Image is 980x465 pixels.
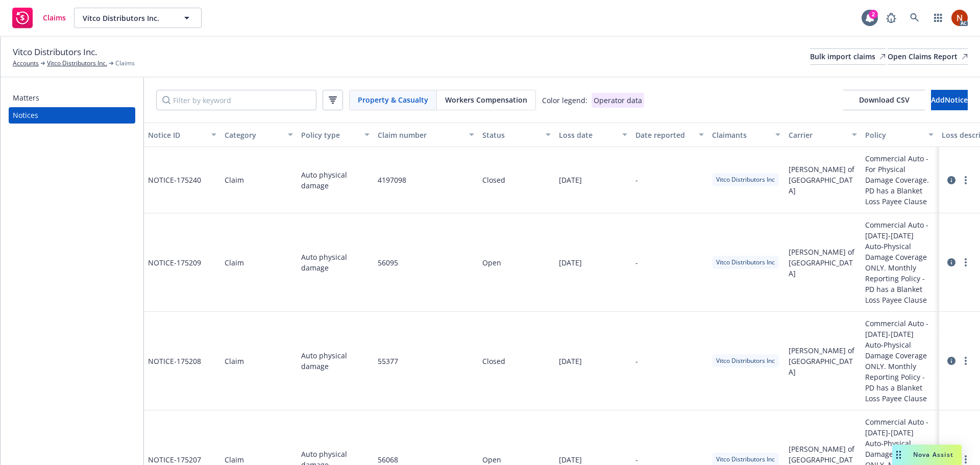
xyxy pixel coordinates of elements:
div: Loss date [559,130,616,140]
span: Add Notice [931,95,968,105]
div: [DATE] [559,257,582,268]
span: Auto physical damage [301,252,370,273]
div: Closed [482,356,505,366]
div: - [631,312,708,410]
div: Claim [225,257,244,268]
span: Vitco Distributors Inc [716,258,775,267]
a: more [960,256,972,268]
span: Auto physical damage [301,169,370,191]
button: Claimants [708,123,785,147]
a: Bulk import claims [810,48,886,65]
div: Policy type [301,130,358,140]
span: NOTICE- 175209 [148,257,201,268]
div: Closed [482,175,505,185]
span: Claims [43,14,66,22]
span: Download CSV [859,95,910,105]
div: - [631,213,708,312]
div: Bulk import claims [810,49,886,64]
div: Claimants [712,130,769,140]
div: 4197098 [378,175,406,185]
div: Notice ID [148,130,205,140]
span: Vitco Distributors Inc [716,175,775,184]
div: Policy [865,130,922,140]
div: Operator data [592,93,644,108]
span: NOTICE- 175207 [148,454,201,465]
div: Matters [13,90,39,106]
div: Category [225,130,282,140]
span: Nova Assist [913,450,953,459]
div: Color legend: [542,95,587,106]
div: 56095 [378,257,398,268]
div: [DATE] [559,175,582,185]
span: Property & Casualty [358,94,428,105]
div: Claim [225,356,244,366]
a: Notices [9,107,135,124]
button: Carrier [785,123,861,147]
div: 55377 [378,356,398,366]
span: Vitco Distributors Inc. [13,45,97,59]
div: 56068 [378,454,398,465]
a: more [960,355,972,367]
a: Accounts [13,59,39,68]
span: Vitco Distributors Inc. [83,13,171,23]
a: Open Claims Report [888,48,968,65]
button: Policy type [297,123,374,147]
button: Nova Assist [892,445,962,465]
span: Vitco Distributors Inc [716,356,775,365]
a: more [960,174,972,186]
span: Commercial Auto - For Physical Damage Coverage. PD has a Blanket Loss Payee Clause [865,153,934,207]
div: Drag to move [892,445,905,465]
span: [PERSON_NAME] of [GEOGRAPHIC_DATA] [789,164,857,196]
span: [PERSON_NAME] of [GEOGRAPHIC_DATA] [789,247,857,279]
span: Workers Compensation [445,94,527,105]
button: AddNotice [931,90,968,110]
span: NOTICE- 175208 [148,356,201,366]
div: 2 [869,10,878,19]
div: Open [482,257,501,268]
div: Claim number [378,130,463,140]
input: Filter by keyword [156,90,316,110]
span: Vitco Distributors Inc [716,455,775,464]
a: Search [904,8,925,28]
button: Download CSV [843,90,925,110]
a: Matters [9,90,135,106]
div: Open Claims Report [888,49,968,64]
a: Report a Bug [881,8,901,28]
span: NOTICE- 175240 [148,175,201,185]
div: Status [482,130,540,140]
div: Claim [225,454,244,465]
span: Auto physical damage [301,350,370,372]
div: [DATE] [559,454,582,465]
div: Date reported [635,130,693,140]
button: Loss date [555,123,631,147]
div: Notices [13,107,38,124]
button: Claim number [374,123,478,147]
div: - [631,147,708,213]
div: Claim [225,175,244,185]
button: Vitco Distributors Inc. [74,8,202,28]
button: Status [478,123,555,147]
div: Open [482,454,501,465]
div: Carrier [789,130,846,140]
img: photo [951,10,968,26]
span: Commercial Auto - [DATE]-[DATE] Auto-Physical Damage Coverage ONLY. Monthly Reporting Policy - PD... [865,219,934,305]
a: Vitco Distributors Inc. [47,59,107,68]
a: Switch app [928,8,948,28]
button: Notice ID [144,123,220,147]
div: [DATE] [559,356,582,366]
span: Commercial Auto - [DATE]-[DATE] Auto-Physical Damage Coverage ONLY. Monthly Reporting Policy - PD... [865,318,934,404]
button: Date reported [631,123,708,147]
span: [PERSON_NAME] of [GEOGRAPHIC_DATA] [789,345,857,377]
span: Claims [115,59,135,68]
button: Category [220,123,297,147]
button: Policy [861,123,938,147]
